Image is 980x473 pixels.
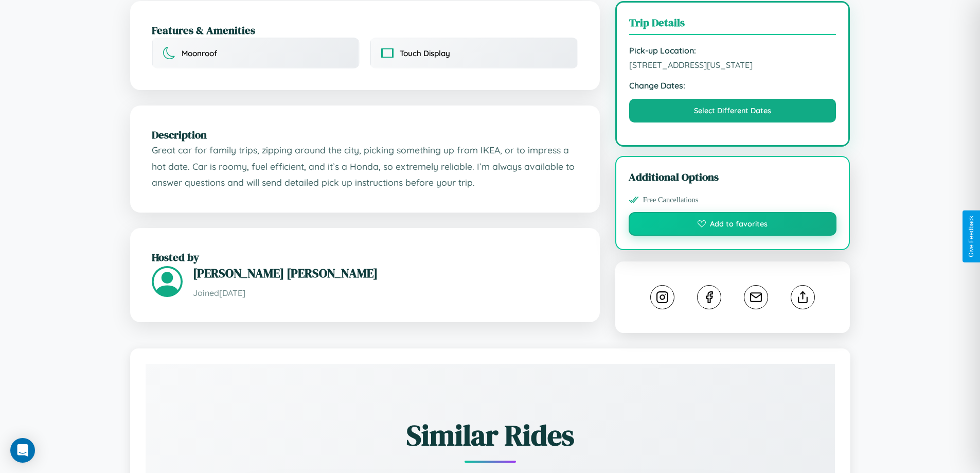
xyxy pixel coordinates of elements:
[400,48,450,58] span: Touch Display
[152,142,578,191] p: Great car for family trips, zipping around the city, picking something up from IKEA, or to impres...
[152,127,578,142] h2: Description
[182,48,217,58] span: Moonroof
[629,99,836,122] button: Select Different Dates
[629,80,836,91] strong: Change Dates:
[629,169,837,184] h3: Additional Options
[643,196,699,204] span: Free Cancellations
[193,286,578,301] p: Joined [DATE]
[152,23,578,38] h2: Features & Amenities
[182,415,799,455] h2: Similar Rides
[629,212,837,236] button: Add to favorites
[193,265,578,282] h3: [PERSON_NAME] [PERSON_NAME]
[629,45,836,56] strong: Pick-up Location:
[152,250,578,265] h2: Hosted by
[10,438,35,463] div: Open Intercom Messenger
[629,15,836,35] h3: Trip Details
[629,60,836,70] span: [STREET_ADDRESS][US_STATE]
[968,216,975,257] div: Give Feedback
